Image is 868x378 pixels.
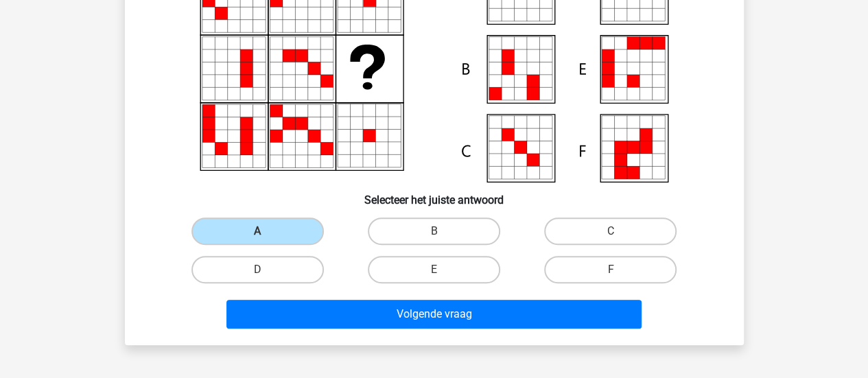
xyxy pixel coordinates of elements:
h6: Selecteer het juiste antwoord [147,182,722,206]
label: E [368,256,500,283]
label: D [191,256,324,283]
label: C [544,217,677,245]
label: F [544,256,677,283]
label: B [368,217,500,245]
label: A [191,217,324,245]
button: Volgende vraag [226,300,642,329]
